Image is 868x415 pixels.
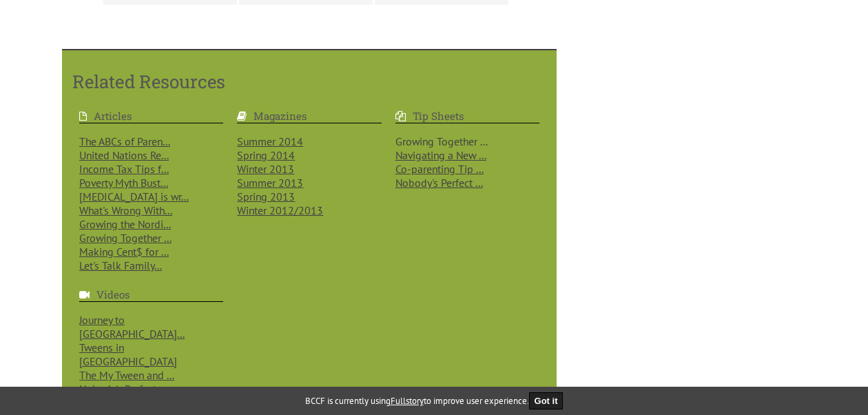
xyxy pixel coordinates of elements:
[79,313,185,341] a: Journey to [GEOGRAPHIC_DATA]...
[79,162,169,176] a: Income Tax Tips f...
[79,287,223,302] h4: Videos
[395,148,486,162] a: Navigating a New ...
[79,259,162,272] a: Let's Talk Family...
[79,231,172,245] a: Growing Together ...
[237,176,303,190] a: Summer 2013
[79,368,174,382] a: The My Tween and ...
[79,217,171,231] a: Growing the Nordi...
[391,395,424,407] a: Fullstory
[395,162,484,176] a: Co-parenting Tip ...
[529,392,564,409] button: Got it
[79,148,169,162] a: United Nations Re...
[79,190,189,203] a: [MEDICAL_DATA] is wr...
[79,341,177,368] a: Tweens in [GEOGRAPHIC_DATA]
[79,176,168,190] a: Poverty Myth Bust...
[237,148,295,162] a: Spring 2014
[395,134,488,148] a: Growing Together ...
[237,109,381,123] h4: Magazines
[395,176,483,190] a: Nobody's Perfect ...
[79,382,167,396] a: Nobody's Perfect ...
[237,190,295,203] a: Spring 2013
[72,70,546,93] h3: Related Resources
[79,245,169,259] a: Making Cent$ for ...
[237,162,294,176] a: Winter 2013
[79,109,223,123] h4: Articles
[237,203,323,217] a: Winter 2012/2013
[79,203,172,217] a: What's Wrong With...
[395,109,539,123] h4: Tip Sheets
[79,134,170,148] a: The ABCs of Paren...
[237,134,303,148] a: Summer 2014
